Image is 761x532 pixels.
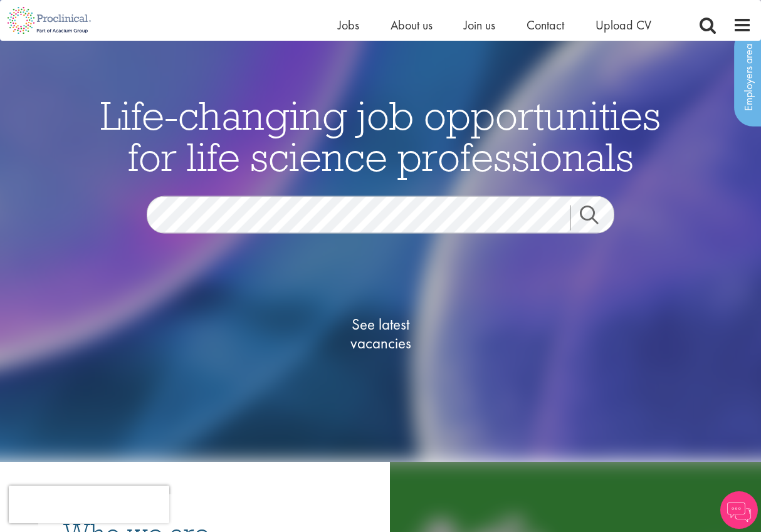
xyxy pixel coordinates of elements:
[391,17,433,33] a: About us
[9,486,169,523] iframe: reCAPTCHA
[318,315,443,353] span: See latest vacancies
[527,17,564,33] a: Contact
[318,265,443,403] a: See latestvacancies
[100,90,661,182] span: Life-changing job opportunities for life science professionals
[596,17,651,33] a: Upload CV
[464,17,495,33] a: Join us
[338,17,359,33] a: Jobs
[570,206,624,231] a: Job search submit button
[720,491,758,529] img: Chatbot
